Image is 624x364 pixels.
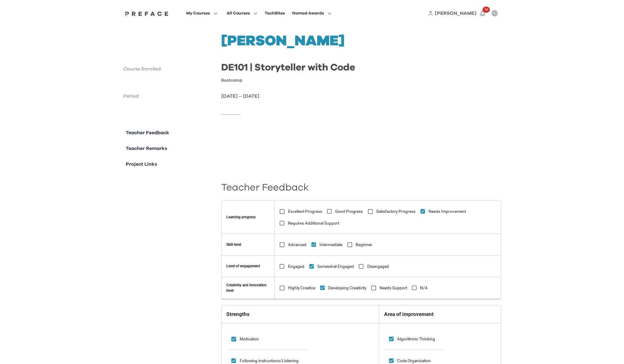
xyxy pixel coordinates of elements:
span: 19 [483,7,490,13]
th: Learning progress [221,201,275,234]
img: Preface Logo [124,11,170,16]
h2: Teacher Feedback [221,185,501,191]
span: Good Progress [335,208,363,215]
span: Following instructions/Listening [240,358,299,364]
span: Engaged [288,263,304,270]
span: Intermediate [319,242,342,248]
span: N/A [420,285,428,291]
p: Teacher Feedback [126,129,169,136]
p: Teacher Remarks [126,145,167,152]
span: Motivation [240,336,259,342]
button: Nomad Awards [290,9,333,17]
span: Needs Support [380,285,407,291]
h6: Strengths [226,310,374,318]
span: Algorithmic Thinking [397,336,435,342]
div: TechBites [265,10,285,17]
h2: DE101 | Storyteller with Code [221,63,501,73]
p: Project Links [126,161,157,168]
span: Beginner [356,242,372,248]
span: [PERSON_NAME] [435,11,477,16]
td: Level of engagement [221,255,275,277]
p: Course Enrolled [123,65,217,73]
span: Needs Improvement [428,208,466,215]
span: Disengaged [367,263,389,270]
button: 19 [477,7,489,19]
span: All Courses [227,10,250,17]
h1: [PERSON_NAME] [221,34,501,48]
span: Developing Creativity [328,285,366,291]
span: Satisfactory Progress [376,208,415,215]
p: Period [123,93,217,100]
span: Requires Additional Support [288,220,339,226]
td: Skill level [221,234,275,256]
button: All Courses [225,9,259,17]
p: [DATE] – [DATE] [221,93,501,100]
span: Code Organization [397,358,431,364]
h6: Area of improvement [384,310,496,318]
td: Creativity and innovation level [221,277,275,299]
p: Bootcamp [221,77,242,83]
a: Preface Logo [124,11,170,16]
span: Somewhat Engaged [317,263,354,270]
span: Advanced [288,242,306,248]
span: Nomad Awards [292,10,324,17]
button: My Courses [184,9,219,17]
a: [PERSON_NAME] [435,10,477,17]
span: Excellent Progress [288,208,322,215]
span: My Courses [186,10,210,17]
span: Highly Creative [288,285,315,291]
